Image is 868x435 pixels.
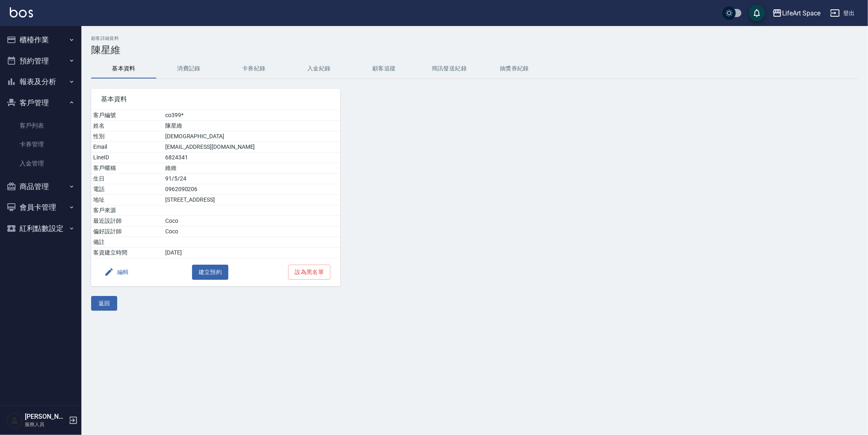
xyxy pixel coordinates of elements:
td: 備註 [91,237,163,248]
h2: 顧客詳細資料 [91,36,858,41]
td: 姓名 [91,121,163,131]
button: 會員卡管理 [3,197,78,218]
td: 性別 [91,131,163,142]
td: 客戶來源 [91,205,163,216]
td: 6824341 [163,152,340,163]
h5: [PERSON_NAME] [25,413,66,421]
button: 設為黑名單 [288,265,330,280]
button: 簡訊發送紀錄 [417,59,482,78]
td: 客資建立時間 [91,248,163,258]
td: 地址 [91,195,163,205]
div: LifeArt Space [782,8,820,18]
h3: 陳星維 [91,44,858,56]
button: 卡券紀錄 [221,59,286,78]
button: 櫃檯作業 [3,29,78,50]
button: 基本資料 [91,59,156,78]
td: 客戶暱稱 [91,163,163,174]
button: 入金紀錄 [286,59,352,78]
button: 紅利點數設定 [3,218,78,239]
button: 報表及分析 [3,71,78,92]
button: 客戶管理 [3,92,78,113]
button: 商品管理 [3,176,78,197]
button: 抽獎券紀錄 [482,59,547,78]
td: Coco [163,216,340,226]
td: 生日 [91,174,163,184]
button: 編輯 [101,265,132,280]
td: 維維 [163,163,340,174]
a: 客戶列表 [3,116,78,135]
button: 預約管理 [3,50,78,72]
button: 顧客追蹤 [352,59,417,78]
span: 基本資料 [101,95,330,103]
td: 陳星維 [163,121,340,131]
button: LifeArt Space [769,5,824,22]
button: 登出 [827,6,858,21]
td: LineID [91,152,163,163]
td: [DEMOGRAPHIC_DATA] [163,131,340,142]
button: 返回 [91,296,117,311]
img: Logo [10,7,33,17]
td: Email [91,142,163,152]
button: 消費記錄 [156,59,221,78]
td: co399* [163,110,340,121]
td: [DATE] [163,248,340,258]
p: 服務人員 [25,421,66,428]
button: save [749,5,765,21]
a: 卡券管理 [3,135,78,154]
td: [EMAIL_ADDRESS][DOMAIN_NAME] [163,142,340,152]
td: 91/5/24 [163,174,340,184]
td: 客戶編號 [91,110,163,121]
td: 電話 [91,184,163,195]
a: 入金管理 [3,154,78,173]
td: [STREET_ADDRESS] [163,195,340,205]
td: Coco [163,226,340,237]
button: 建立預約 [192,265,229,280]
td: 0962090206 [163,184,340,195]
td: 偏好設計師 [91,226,163,237]
td: 最近設計師 [91,216,163,226]
img: Person [7,412,23,428]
